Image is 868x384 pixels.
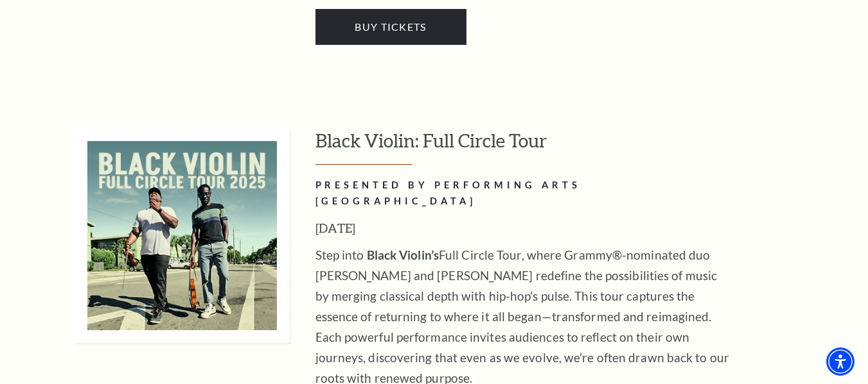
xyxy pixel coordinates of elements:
[315,178,733,210] h2: PRESENTED BY PERFORMING ARTS [GEOGRAPHIC_DATA]
[367,247,439,262] strong: Black Violin’s
[315,128,833,165] h3: Black Violin: Full Circle Tour
[315,9,466,45] a: Buy Tickets
[75,128,290,343] img: Black Violin: Full Circle Tour
[315,218,733,238] h3: [DATE]
[355,21,426,33] span: Buy Tickets
[826,347,855,376] div: Accessibility Menu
